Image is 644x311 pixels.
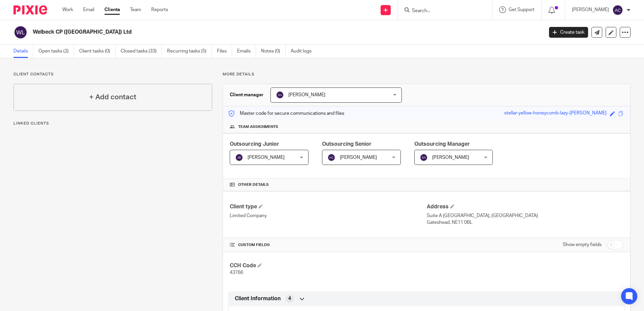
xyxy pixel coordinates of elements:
[549,27,588,38] a: Create task
[83,6,94,13] a: Email
[427,203,623,210] h4: Address
[238,124,278,130] span: Team assignments
[248,155,285,160] span: [PERSON_NAME]
[288,295,291,302] span: 4
[572,6,609,13] p: [PERSON_NAME]
[427,219,623,226] p: Gateshead, NE11 0BL
[13,72,212,77] p: Client contacts
[228,110,344,117] p: Master code for secure communications and files
[151,6,168,13] a: Reports
[261,45,286,58] a: Notes (0)
[38,45,74,58] a: Open tasks (2)
[427,212,623,219] p: Suite A [GEOGRAPHIC_DATA], [GEOGRAPHIC_DATA]
[13,5,47,14] img: Pixie
[411,8,472,14] input: Search
[230,242,426,248] h4: CUSTOM FIELDS
[33,29,438,36] h2: Welbeck CP ([GEOGRAPHIC_DATA]) Ltd
[291,45,317,58] a: Audit logs
[288,93,325,97] span: [PERSON_NAME]
[509,7,535,12] span: Get Support
[167,45,212,58] a: Recurring tasks (5)
[230,141,279,147] span: Outsourcing Junior
[130,6,141,13] a: Team
[414,141,470,147] span: Outsourcing Manager
[238,182,269,187] span: Other details
[612,5,623,15] img: svg%3E
[504,110,607,117] div: stellar-yellow-honeycomb-lazy-[PERSON_NAME]
[420,153,428,162] img: svg%3E
[13,121,212,126] p: Linked clients
[276,91,284,99] img: svg%3E
[230,92,264,98] h3: Client manager
[322,141,372,147] span: Outsourcing Senior
[223,72,631,77] p: More details
[230,270,243,275] span: 43766
[563,241,602,248] label: Show empty fields
[13,45,33,58] a: Details
[79,45,116,58] a: Client tasks (0)
[235,295,281,302] span: Client Information
[89,92,136,102] h4: + Add contact
[217,45,232,58] a: Files
[327,153,335,162] img: svg%3E
[62,6,73,13] a: Work
[230,203,426,210] h4: Client type
[230,212,426,219] p: Limited Company
[104,6,120,13] a: Clients
[432,155,469,160] span: [PERSON_NAME]
[230,262,426,269] h4: CCH Code
[13,25,28,39] img: svg%3E
[235,153,243,162] img: svg%3E
[340,155,377,160] span: [PERSON_NAME]
[237,45,256,58] a: Emails
[121,45,162,58] a: Closed tasks (33)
